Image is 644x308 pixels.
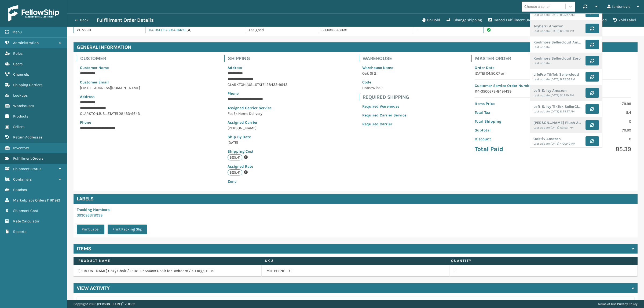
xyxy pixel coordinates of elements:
[228,125,294,131] p: [PERSON_NAME]
[228,111,294,116] p: FedEx Home Delivery
[185,28,191,32] a: |
[533,126,551,129] span: Last update:
[363,55,409,62] h4: Warehouse
[533,120,582,125] div: Milliard Plush Amazn
[533,137,582,141] div: Oaktiv Amazon
[228,55,297,62] h4: Shipping
[228,120,294,125] p: Assigned Carrier
[362,71,406,76] p: Oak St 2
[524,4,550,9] div: Choose a seller
[443,15,485,25] button: Change shipping
[13,72,29,77] span: Channels
[13,114,28,119] span: Products
[533,45,551,49] span: Last update:
[13,41,39,45] span: Administration
[13,219,39,223] span: Rate Calculator
[13,93,28,98] span: Lookups
[363,94,409,100] h4: Required Shipping
[74,265,262,277] td: [PERSON_NAME] Cozy Chair / Faux Fur Saucer Chair for Bedroom / X-Large, Blue
[13,62,23,66] span: Users
[13,156,43,161] span: Fulfillment Orders
[185,28,186,32] span: |
[551,45,552,49] span: -
[265,258,441,263] label: SKU
[228,82,246,87] span: CLARKTON
[598,300,638,308] div: |
[551,126,573,129] span: [DATE] 1:24:21 PM
[551,13,575,17] span: [DATE] 8:25:47 AM
[475,101,550,107] p: Items Price
[422,18,425,22] i: On Hold
[80,79,159,85] p: Customer Email
[80,111,98,116] span: CLARKTON
[246,82,247,87] span: ,
[80,94,94,99] span: Address
[533,94,551,97] span: Last update:
[77,245,91,252] h4: Items
[533,110,551,113] span: Last update:
[77,213,103,218] a: 393095378939
[8,5,59,21] img: logo
[77,225,104,234] button: Print Label
[475,136,550,142] p: Discount
[74,42,638,52] h4: General Information
[77,27,136,33] p: 2073319
[475,110,550,115] p: Total Tax
[551,78,575,81] span: [DATE] 8:25:56 AM
[13,135,42,140] span: Return Addresses
[533,56,582,61] div: Koolmore Sellercloud Zoro
[77,285,110,291] h4: View Activity
[228,65,242,70] span: Address
[97,17,153,23] h3: Fulfillment Order Details
[475,65,631,71] p: Order Date
[13,83,42,87] span: Shipping Carriers
[13,51,23,56] span: Roles
[551,142,575,145] span: [DATE] 4:00:40 PM
[98,111,99,116] span: ,
[13,104,34,108] span: Warehouses
[266,82,287,87] span: 28433-9643
[475,55,634,62] h4: Master Order
[80,65,159,71] p: Customer Name
[488,18,492,22] i: Cancel Fulfillment Order
[228,164,294,169] p: Assigned Rate
[80,85,159,91] p: [EMAIL_ADDRESS][DOMAIN_NAME]
[533,40,582,45] div: Koolmore Sellercloud Amazon SellerCentral
[47,198,60,203] span: ( 116192 )
[13,229,26,234] span: Reports
[13,198,46,203] span: Marketplace Orders
[533,104,582,109] div: Loft & Ivy TikTok SellerCloud
[475,145,550,153] p: Total Paid
[362,79,406,85] p: Code
[99,111,118,116] span: [US_STATE]
[119,111,140,116] span: 28433-9643
[475,71,631,76] p: [DATE] 04:50:07 am
[228,91,294,96] p: Phone
[108,225,147,234] button: Print Packing Slip
[228,134,294,140] p: Ship By Date
[149,28,185,32] a: 114-3500673-8491439
[13,208,38,213] span: Shipment Cost
[556,145,631,153] p: 85.39
[533,72,582,77] div: LifePro TikTok Sellercloud
[80,55,162,62] h4: Customer
[475,127,550,133] p: Subtotal
[228,149,294,154] p: Shipping Cost
[551,94,574,97] span: [DATE] 5:12:10 PM
[551,29,574,33] span: [DATE] 6:18:10 PM
[533,29,551,33] span: Last update:
[416,27,474,33] p: -
[533,61,551,65] span: Last update:
[449,265,638,277] td: 1
[533,78,551,81] span: Last update:
[475,89,631,94] p: 114-3500673-8491439
[228,169,242,175] p: $25.41
[266,268,292,274] a: MIL-PPSNBLU-1
[362,121,406,127] p: Required Carrier
[228,179,294,184] p: Zone
[610,15,639,25] button: Void Label
[533,13,551,17] span: Last update:
[533,24,582,29] div: Joyberri Amazon
[419,15,443,25] button: On Hold
[228,140,294,145] p: [DATE]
